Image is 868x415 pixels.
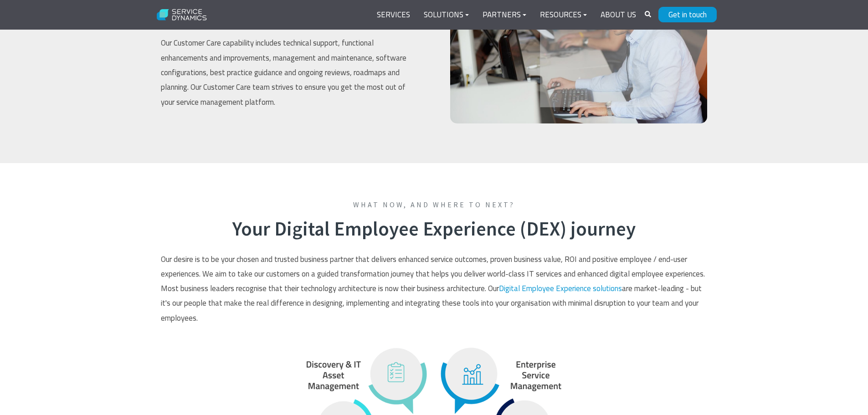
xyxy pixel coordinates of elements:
a: Solutions [417,4,476,26]
a: Get in touch [658,7,717,22]
a: Services [370,4,417,26]
p: Our desire is to be your chosen and trusted business partner that delivers enhanced service outco... [161,252,708,325]
div: Navigation Menu [370,4,643,26]
h2: Your Digital Employee Experience (DEX) journey [161,217,708,241]
img: Service Dynamics Logo - White [152,3,212,27]
p: Our Customer Care capability includes technical support, functional enhancements and improvements... [161,36,418,109]
a: About Us [594,4,643,26]
a: Partners [476,4,533,26]
a: Resources [533,4,594,26]
span: What now, and where to next? [161,200,708,210]
a: Digital Employee Experience solutions [499,282,622,294]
